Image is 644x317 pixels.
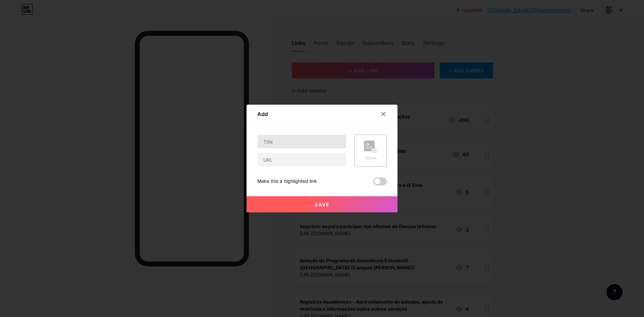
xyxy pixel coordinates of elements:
[315,202,330,207] span: Save
[258,153,346,166] input: URL
[257,177,317,186] div: Make this a highlighted link
[258,135,346,148] input: Title
[257,110,268,118] div: Add
[247,196,397,212] button: Save
[364,156,377,161] div: Picture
